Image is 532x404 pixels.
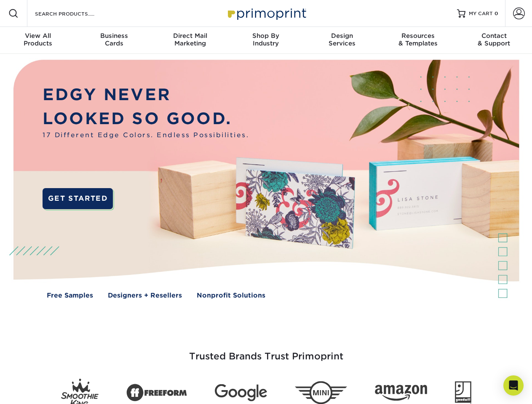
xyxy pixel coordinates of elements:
a: Resources& Templates [380,27,456,54]
h3: Trusted Brands Trust Primoprint [20,331,513,372]
div: Open Intercom Messenger [503,375,524,396]
div: & Support [456,32,532,47]
img: Google [215,384,267,401]
a: Nonprofit Solutions [197,291,265,300]
span: MY CART [469,10,493,17]
span: Direct Mail [152,32,228,40]
p: LOOKED SO GOOD. [43,107,249,131]
div: Cards [76,32,152,47]
span: Business [76,32,152,40]
div: & Templates [380,32,456,47]
img: Primoprint [224,4,308,22]
p: EDGY NEVER [43,83,249,107]
a: BusinessCards [76,27,152,54]
img: Goodwill [455,381,471,404]
img: Amazon [375,385,427,401]
input: SEARCH PRODUCTS..... [34,8,116,19]
span: Contact [456,32,532,40]
span: Shop By [228,32,304,40]
div: Marketing [152,32,228,47]
a: Direct MailMarketing [152,27,228,54]
span: 0 [495,11,498,16]
a: Contact& Support [456,27,532,54]
a: DesignServices [304,27,380,54]
a: GET STARTED [43,188,113,209]
span: Resources [380,32,456,40]
a: Shop ByIndustry [228,27,304,54]
div: Industry [228,32,304,47]
span: 17 Different Edge Colors. Endless Possibilities. [43,130,249,140]
a: Designers + Resellers [108,291,182,300]
div: Services [304,32,380,47]
span: Design [304,32,380,40]
a: Free Samples [47,291,93,300]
